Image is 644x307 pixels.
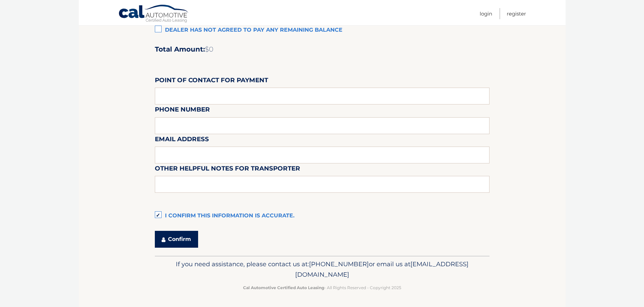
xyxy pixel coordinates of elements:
[118,4,189,24] a: Cal Automotive
[480,8,492,19] a: Login
[155,24,490,37] label: Dealer has not agreed to pay any remaining balance
[159,284,485,291] p: - All Rights Reserved - Copyright 2025
[155,45,490,54] h2: Total Amount:
[155,134,209,147] label: Email Address
[159,259,485,280] p: If you need assistance, please contact us at: or email us at
[155,75,268,88] label: Point of Contact for Payment
[155,209,490,223] label: I confirm this information is accurate.
[155,163,300,176] label: Other helpful notes for transporter
[507,8,526,19] a: Register
[309,260,369,268] span: [PHONE_NUMBER]
[243,285,324,290] strong: Cal Automotive Certified Auto Leasing
[205,45,213,53] span: $0
[155,231,198,248] button: Confirm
